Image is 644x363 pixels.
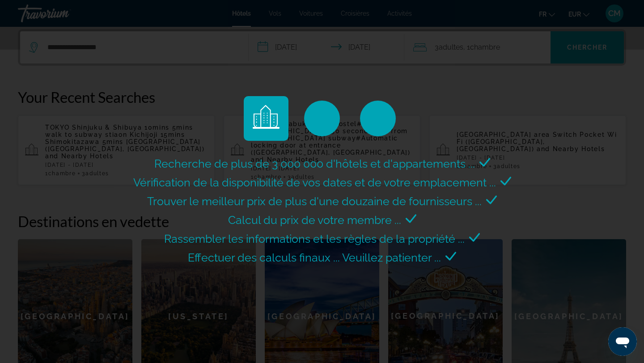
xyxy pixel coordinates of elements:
span: Recherche de plus de 3 000 000 d'hôtels et d'appartements ... [154,157,475,170]
span: Rassembler les informations et les règles de la propriété ... [164,232,465,245]
span: Trouver le meilleur prix de plus d'une douzaine de fournisseurs ... [147,194,482,208]
span: Calcul du prix de votre membre ... [228,213,401,227]
span: Vérification de la disponibilité de vos dates et de votre emplacement ... [133,176,496,189]
span: Effectuer des calculs finaux ... Veuillez patienter ... [188,251,441,264]
iframe: Bouton de lancement de la fenêtre de messagerie [608,327,637,356]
